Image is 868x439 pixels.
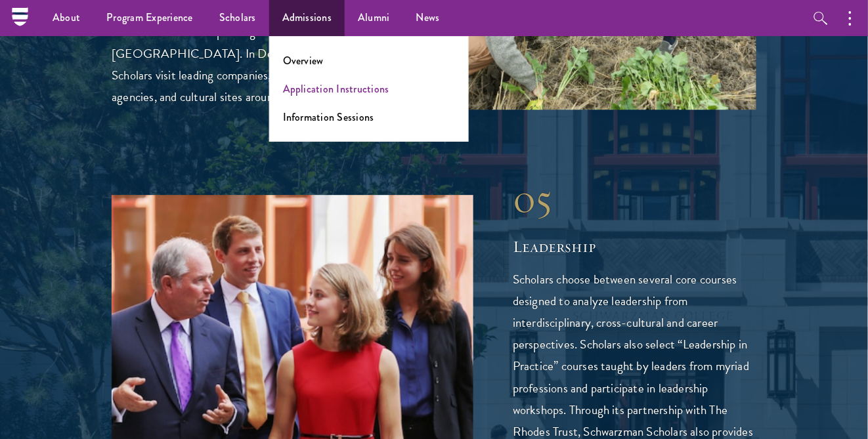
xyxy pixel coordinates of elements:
a: Overview [283,53,324,68]
a: Application Instructions [283,81,389,96]
a: Information Sessions [283,110,374,125]
h2: Leadership [513,236,756,258]
div: 05 [513,175,756,222]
